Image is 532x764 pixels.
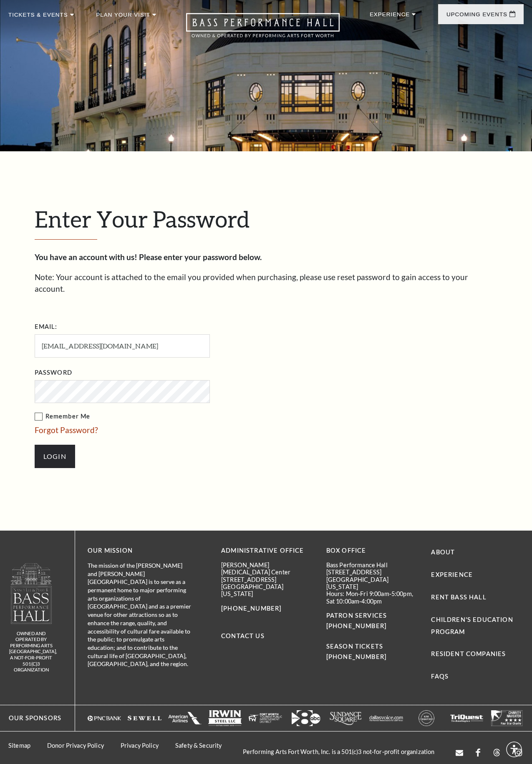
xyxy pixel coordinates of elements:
p: The mission of the [PERSON_NAME] and [PERSON_NAME][GEOGRAPHIC_DATA] is to serve as a permanent ho... [88,561,192,668]
img: dallasvoice117x55.png [369,710,403,726]
img: charitynavlogo2.png [490,710,524,726]
a: Safety & Security [175,742,222,749]
a: Resident Companies [431,650,506,657]
p: Note: Your account is attached to the email you provided when purchasing, please use reset passwo... [35,271,498,295]
input: Required [35,334,210,357]
img: sundance117x55.png [329,710,363,726]
img: aa_stacked2_117x55.png [168,710,202,726]
p: [PERSON_NAME][MEDICAL_DATA] Center [221,561,314,576]
strong: You have an account with us! [35,252,137,262]
input: Login [35,445,75,468]
img: logo-footer.png [10,563,53,624]
p: Experience [370,12,410,22]
label: Email: [35,322,58,332]
p: PATRON SERVICES [PHONE_NUMBER] [326,611,419,631]
a: Contact Us [221,632,265,639]
a: FAQs [431,673,449,680]
strong: Please enter your password below. [139,252,262,262]
p: [GEOGRAPHIC_DATA][US_STATE] [221,583,314,598]
p: Our Sponsors [1,713,61,724]
a: Experience [431,571,473,578]
img: pncbank_websitefooter_117x55.png [88,710,121,726]
label: Remember Me [35,411,293,422]
a: Children's Education Program [431,616,513,635]
img: triquest_footer_logo.png [450,710,483,726]
p: Bass Performance Hall [326,561,419,569]
a: Privacy Policy [121,742,159,749]
a: About [431,549,455,556]
img: wfaa2.png [289,710,322,726]
p: [STREET_ADDRESS] [221,576,314,583]
p: [PHONE_NUMBER] [221,604,314,614]
p: Tickets & Events [8,12,68,22]
label: Password [35,368,72,378]
p: BOX OFFICE [326,546,419,556]
p: Administrative Office [221,546,314,556]
p: [GEOGRAPHIC_DATA][US_STATE] [326,576,419,591]
p: Hours: Mon-Fri 9:00am-5:00pm, Sat 10:00am-4:00pm [326,590,419,605]
img: fwtpid-websitefooter-117x55.png [249,710,282,726]
span: Enter Your Password [35,205,250,232]
p: [STREET_ADDRESS] [326,569,419,576]
p: owned and operated by Performing Arts [GEOGRAPHIC_DATA], A NOT-FOR-PROFIT 501(C)3 ORGANIZATION [9,631,53,673]
img: irwinsteel_websitefooter_117x55.png [208,710,242,726]
img: kimcrawford-websitefooter-117x55.png [410,710,443,726]
p: Performing Arts Fort Worth, Inc. is a 501(c)3 not-for-profit organization [234,748,443,755]
a: Donor Privacy Policy [47,742,104,749]
p: SEASON TICKETS [PHONE_NUMBER] [326,631,419,663]
a: Sitemap [8,742,30,749]
p: Plan Your Visit [96,12,150,22]
p: Upcoming Events [446,12,507,22]
p: OUR MISSION [88,546,192,556]
a: Forgot Password? [35,425,98,435]
a: Rent Bass Hall [431,594,486,601]
img: sewell-revised_117x55.png [128,710,161,726]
